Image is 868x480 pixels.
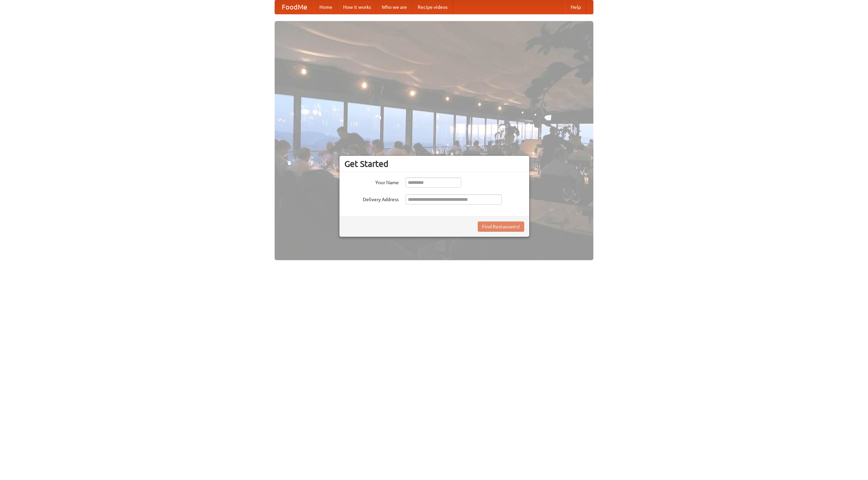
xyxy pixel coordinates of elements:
a: How it works [338,0,376,14]
a: Help [565,0,586,14]
h3: Get Started [344,159,524,169]
label: Delivery Address [344,194,399,203]
button: Find Restaurants! [478,222,524,232]
a: Home [314,0,338,14]
a: FoodMe [275,0,314,14]
a: Who we are [376,0,412,14]
label: Your Name [344,177,399,186]
a: Recipe videos [412,0,453,14]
